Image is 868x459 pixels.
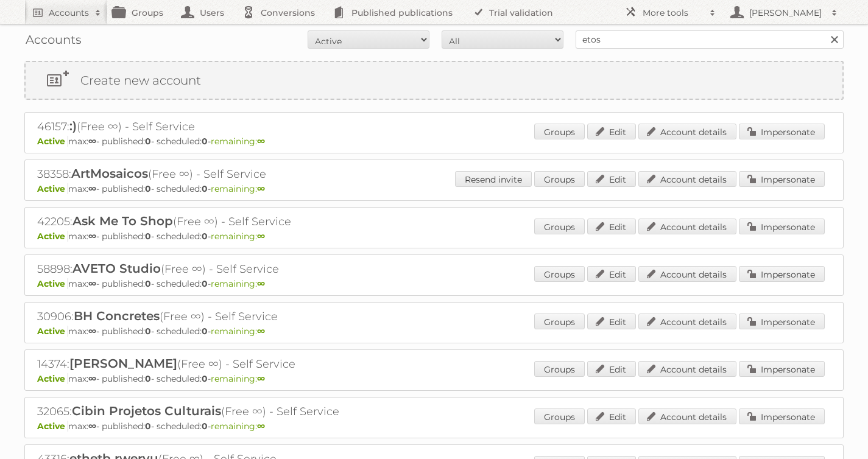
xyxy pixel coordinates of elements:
[534,314,585,329] a: Groups
[37,309,464,324] h2: 30906: (Free ∞) - Self Service
[37,421,831,432] p: max: - published: - scheduled: -
[37,326,831,337] p: max: - published: - scheduled: -
[37,421,68,432] span: Active
[534,124,585,139] a: Groups
[534,171,585,187] a: Groups
[145,136,151,147] strong: 0
[211,373,265,384] span: remaining:
[37,326,68,337] span: Active
[587,219,636,234] a: Edit
[49,7,89,19] h2: Accounts
[455,171,532,187] a: Resend invite
[739,408,825,424] a: Impersonate
[534,361,585,377] a: Groups
[88,183,96,194] strong: ∞
[211,231,265,242] span: remaining:
[257,278,265,289] strong: ∞
[211,183,265,194] span: remaining:
[37,136,831,147] p: max: - published: - scheduled: -
[37,166,464,182] h2: 38358: (Free ∞) - Self Service
[69,356,177,371] span: [PERSON_NAME]
[88,136,96,147] strong: ∞
[88,231,96,242] strong: ∞
[88,421,96,432] strong: ∞
[211,278,265,289] span: remaining:
[37,404,464,419] h2: 32065: (Free ∞) - Self Service
[638,361,736,377] a: Account details
[257,136,265,147] strong: ∞
[37,183,831,194] p: max: - published: - scheduled: -
[638,124,736,139] a: Account details
[587,408,636,424] a: Edit
[638,266,736,282] a: Account details
[257,183,265,194] strong: ∞
[145,326,151,337] strong: 0
[37,261,464,277] h2: 58898: (Free ∞) - Self Service
[145,278,151,289] strong: 0
[587,171,636,187] a: Edit
[534,266,585,282] a: Groups
[202,231,208,242] strong: 0
[37,373,68,384] span: Active
[638,219,736,234] a: Account details
[72,404,221,418] span: Cibin Projetos Culturais
[37,214,464,229] h2: 42205: (Free ∞) - Self Service
[145,183,151,194] strong: 0
[145,231,151,242] strong: 0
[211,136,265,147] span: remaining:
[202,373,208,384] strong: 0
[534,219,585,234] a: Groups
[202,136,208,147] strong: 0
[211,421,265,432] span: remaining:
[587,266,636,282] a: Edit
[37,278,831,289] p: max: - published: - scheduled: -
[739,266,825,282] a: Impersonate
[37,231,831,242] p: max: - published: - scheduled: -
[739,219,825,234] a: Impersonate
[257,421,265,432] strong: ∞
[587,314,636,329] a: Edit
[26,62,842,99] a: Create new account
[211,326,265,337] span: remaining:
[37,119,464,135] h2: 46157: (Free ∞) - Self Service
[534,408,585,424] a: Groups
[88,326,96,337] strong: ∞
[37,231,68,242] span: Active
[739,171,825,187] a: Impersonate
[74,309,160,323] span: BH Concretes
[746,7,825,19] h2: [PERSON_NAME]
[69,119,77,133] span: :)
[257,326,265,337] strong: ∞
[257,231,265,242] strong: ∞
[587,124,636,139] a: Edit
[257,373,265,384] strong: ∞
[638,408,736,424] a: Account details
[37,183,68,194] span: Active
[643,7,704,19] h2: More tools
[202,278,208,289] strong: 0
[202,183,208,194] strong: 0
[202,421,208,432] strong: 0
[37,136,68,147] span: Active
[587,361,636,377] a: Edit
[145,373,151,384] strong: 0
[71,166,148,181] span: ArtMosaicos
[37,278,68,289] span: Active
[88,373,96,384] strong: ∞
[739,314,825,329] a: Impersonate
[37,356,464,372] h2: 14374: (Free ∞) - Self Service
[638,171,736,187] a: Account details
[638,314,736,329] a: Account details
[739,361,825,377] a: Impersonate
[145,421,151,432] strong: 0
[202,326,208,337] strong: 0
[37,373,831,384] p: max: - published: - scheduled: -
[88,278,96,289] strong: ∞
[739,124,825,139] a: Impersonate
[72,214,173,228] span: Ask Me To Shop
[72,261,161,276] span: AVETO Studio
